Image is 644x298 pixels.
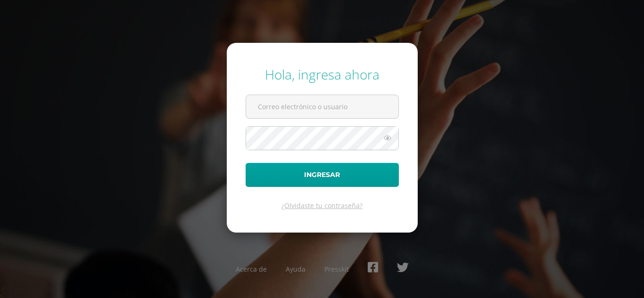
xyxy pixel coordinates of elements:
[246,163,399,187] button: Ingresar
[246,95,398,118] input: Correo electrónico o usuario
[281,201,363,210] a: ¿Olvidaste tu contraseña?
[236,265,267,274] a: Acerca de
[286,265,305,274] a: Ayuda
[246,65,399,83] div: Hola, ingresa ahora
[324,265,349,274] a: Presskit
